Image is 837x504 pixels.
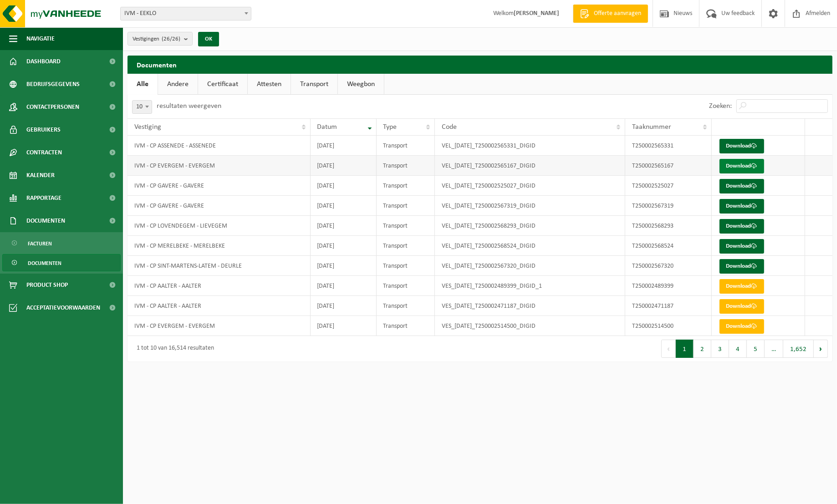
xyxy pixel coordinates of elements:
button: 3 [711,340,729,358]
span: Gebruikers [26,118,61,141]
label: resultaten weergeven [157,102,221,110]
td: [DATE] [311,176,377,196]
td: VES_[DATE]_T250002471187_DIGID [435,296,625,316]
td: T250002471187 [625,296,712,316]
td: VEL_[DATE]_T250002525027_DIGID [435,176,625,196]
span: 10 [133,101,152,113]
td: Transport [377,216,435,236]
td: Transport [377,276,435,296]
td: T250002568524 [625,236,712,256]
td: VEL_[DATE]_T250002568524_DIGID [435,236,625,256]
span: IVM - EEKLO [120,7,251,20]
span: Bedrijfsgegevens [26,73,80,96]
td: Transport [377,236,435,256]
span: Product Shop [26,274,68,296]
td: Transport [377,296,435,316]
span: Code [442,123,457,131]
a: Offerte aanvragen [573,5,648,23]
td: VES_[DATE]_T250002514500_DIGID [435,316,625,336]
label: Zoeken: [709,103,732,110]
button: Previous [661,340,676,358]
button: Vestigingen(26/26) [128,32,193,46]
button: 2 [694,340,711,358]
td: Transport [377,256,435,276]
td: [DATE] [311,296,377,316]
button: Next [814,340,828,358]
td: IVM - CP GAVERE - GAVERE [128,196,311,216]
a: Download [720,239,764,254]
span: Contracten [26,141,62,164]
td: [DATE] [311,236,377,256]
td: [DATE] [311,136,377,156]
span: Vestigingen [133,32,180,46]
span: Vestiging [134,123,161,131]
a: Facturen [2,234,121,252]
span: Offerte aanvragen [592,9,643,18]
button: 1,652 [783,340,814,358]
h2: Documenten [128,56,832,73]
a: Alle [128,74,158,95]
td: IVM - CP ASSENEDE - ASSENEDE [128,136,311,156]
td: VEL_[DATE]_T250002565331_DIGID [435,136,625,156]
td: [DATE] [311,316,377,336]
span: Contactpersonen [26,96,79,118]
a: Weegbon [338,74,384,95]
td: [DATE] [311,216,377,236]
td: Transport [377,176,435,196]
td: T250002565331 [625,136,712,156]
td: Transport [377,196,435,216]
span: Dashboard [26,50,61,73]
td: T250002514500 [625,316,712,336]
td: [DATE] [311,196,377,216]
td: VEL_[DATE]_T250002565167_DIGID [435,156,625,176]
a: Transport [291,74,337,95]
a: Certificaat [198,74,247,95]
a: Attesten [248,74,291,95]
td: T250002489399 [625,276,712,296]
span: Taaknummer [632,123,671,131]
td: IVM - CP AALTER - AALTER [128,296,311,316]
td: IVM - CP LOVENDEGEM - LIEVEGEM [128,216,311,236]
td: VEL_[DATE]_T250002567319_DIGID [435,196,625,216]
span: IVM - EEKLO [121,7,251,20]
td: IVM - CP EVERGEM - EVERGEM [128,316,311,336]
a: Download [720,319,764,334]
span: … [765,340,783,358]
strong: [PERSON_NAME] [514,10,559,17]
span: Documenten [28,255,61,272]
td: [DATE] [311,256,377,276]
td: IVM - CP MERELBEKE - MERELBEKE [128,236,311,256]
td: VES_[DATE]_T250002489399_DIGID_1 [435,276,625,296]
a: Download [720,159,764,173]
a: Download [720,139,764,153]
span: Navigatie [26,27,55,50]
td: VEL_[DATE]_T250002568293_DIGID [435,216,625,236]
td: [DATE] [311,276,377,296]
span: Facturen [28,235,52,252]
td: [DATE] [311,156,377,176]
td: IVM - CP GAVERE - GAVERE [128,176,311,196]
td: T250002568293 [625,216,712,236]
td: Transport [377,316,435,336]
a: Download [720,279,764,294]
td: T250002565167 [625,156,712,176]
td: VEL_[DATE]_T250002567320_DIGID [435,256,625,276]
span: Type [383,123,397,131]
td: T250002567319 [625,196,712,216]
a: Download [720,219,764,234]
button: 4 [729,340,747,358]
a: Download [720,179,764,193]
button: OK [198,32,219,46]
td: T250002567320 [625,256,712,276]
count: (26/26) [162,36,180,42]
a: Download [720,199,764,214]
td: IVM - CP AALTER - AALTER [128,276,311,296]
button: 5 [747,340,765,358]
button: 1 [676,340,694,358]
td: Transport [377,136,435,156]
span: Kalender [26,164,55,187]
td: IVM - CP SINT-MARTENS-LATEM - DEURLE [128,256,311,276]
td: T250002525027 [625,176,712,196]
a: Andere [158,74,198,95]
a: Download [720,259,764,274]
